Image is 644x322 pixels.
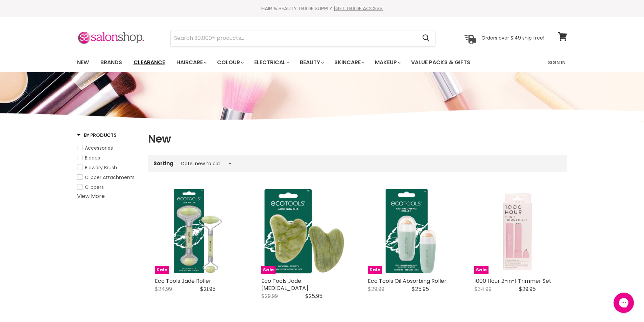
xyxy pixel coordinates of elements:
[261,188,348,274] a: Eco Tools Jade Gua Sha Sale
[69,5,576,12] div: HAIR & BEAUTY TRADE SUPPLY |
[474,285,492,293] span: $34.99
[155,285,172,293] span: $24.99
[544,55,570,70] a: Sign In
[128,55,170,70] a: Clearance
[474,188,560,274] a: 1000 Hour 2-in-1 Trimmer Set 1000 Hour 2-in-1 Trimmer Set Sale
[212,55,248,70] a: Colour
[610,290,637,315] iframe: Gorgias live chat messenger
[155,188,241,274] a: Eco Tools Jade Roller Eco Tools Jade Roller Sale
[95,55,127,70] a: Brands
[329,55,368,70] a: Skincare
[368,266,382,274] span: Sale
[155,266,169,274] span: Sale
[72,55,94,70] a: New
[261,188,348,274] img: Eco Tools Jade Gua Sha
[85,174,135,181] span: Clipper Attachments
[77,174,140,181] a: Clipper Attachments
[406,55,475,70] a: Value Packs & Gifts
[370,55,405,70] a: Makeup
[261,266,276,274] span: Sale
[368,188,454,274] a: Eco Tools Oil Absorbing Roller Eco Tools Oil Absorbing Roller Sale
[170,30,435,46] form: Product
[412,285,429,293] span: $25.95
[417,30,435,46] button: Search
[171,30,417,46] input: Search
[77,164,140,171] a: Blowdry Brush
[368,188,454,274] img: Eco Tools Oil Absorbing Roller
[85,164,117,171] span: Blowdry Brush
[249,55,293,70] a: Electrical
[335,5,383,12] a: GET TRADE ACCESS
[148,132,567,146] h1: New
[153,160,173,166] label: Sorting
[85,154,100,161] span: Blades
[474,266,488,274] span: Sale
[305,292,323,300] span: $25.95
[77,183,140,191] a: Clippers
[368,285,384,293] span: $29.99
[474,188,560,274] img: 1000 Hour 2-in-1 Trimmer Set
[72,53,510,72] ul: Main menu
[69,53,576,72] nav: Main
[261,277,308,292] a: Eco Tools Jade [MEDICAL_DATA]
[77,144,140,152] a: Accessories
[171,55,211,70] a: Haircare
[85,184,104,191] span: Clippers
[77,132,117,139] h3: By Products
[519,285,536,293] span: $29.95
[481,35,544,41] p: Orders over $149 ship free!
[474,277,551,285] a: 1000 Hour 2-in-1 Trimmer Set
[295,55,328,70] a: Beauty
[85,145,113,151] span: Accessories
[200,285,216,293] span: $21.95
[368,277,447,285] a: Eco Tools Oil Absorbing Roller
[261,292,278,300] span: $29.99
[155,188,241,274] img: Eco Tools Jade Roller
[77,154,140,162] a: Blades
[77,192,105,200] a: View More
[155,277,211,285] a: Eco Tools Jade Roller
